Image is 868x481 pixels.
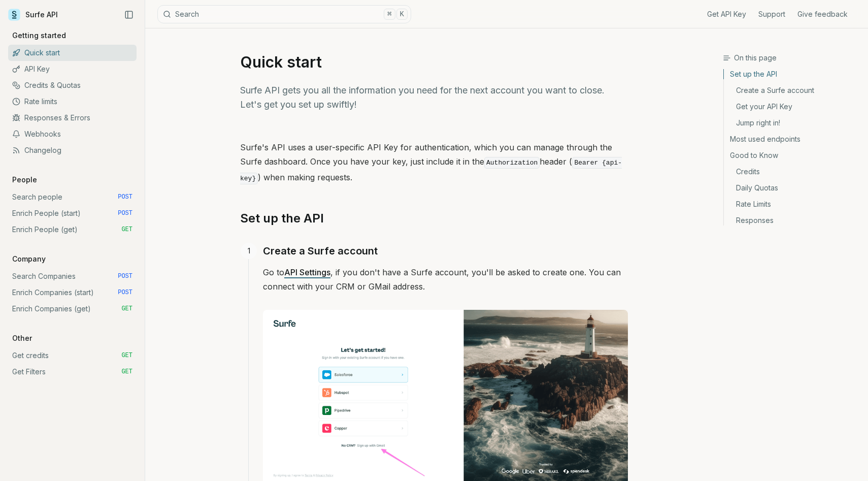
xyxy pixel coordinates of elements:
[263,265,628,294] p: Go to , if you don't have a Surfe account, you'll be asked to create one. You can connect with yo...
[724,82,860,99] a: Create a Surfe account
[8,30,70,41] p: Getting started
[8,110,137,126] a: Responses & Errors
[8,221,137,238] a: Enrich People (get) GET
[724,131,860,147] a: Most used endpoints
[121,305,132,313] span: GET
[8,268,137,284] a: Search Companies POST
[8,175,41,185] p: People
[8,254,50,264] p: Company
[724,69,860,82] a: Set up the API
[118,209,132,217] span: POST
[8,189,137,205] a: Search people POST
[8,142,137,158] a: Changelog
[121,368,132,376] span: GET
[8,126,137,142] a: Webhooks
[8,93,137,110] a: Rate limits
[758,9,785,19] a: Support
[724,147,860,164] a: Good to Know
[723,53,860,63] h3: On this page
[121,7,137,22] button: Collapse Sidebar
[707,9,746,19] a: Get API Key
[384,9,395,20] kbd: ⌘
[240,83,628,112] p: Surfe API gets you all the information you need for the next account you want to close. Let's get...
[484,157,540,169] code: Authorization
[724,164,860,180] a: Credits
[121,351,132,360] span: GET
[8,61,137,77] a: API Key
[157,5,411,23] button: Search⌘K
[240,210,324,227] a: Set up the API
[118,288,132,297] span: POST
[240,140,628,186] p: Surfe's API uses a user-specific API Key for authentication, which you can manage through the Sur...
[8,284,137,301] a: Enrich Companies (start) POST
[118,193,132,201] span: POST
[121,226,132,234] span: GET
[8,333,36,343] p: Other
[8,205,137,221] a: Enrich People (start) POST
[797,9,848,19] a: Give feedback
[8,301,137,317] a: Enrich Companies (get) GET
[8,347,137,364] a: Get credits GET
[240,53,628,71] h1: Quick start
[8,364,137,380] a: Get Filters GET
[118,272,132,280] span: POST
[724,180,860,196] a: Daily Quotas
[263,243,378,259] a: Create a Surfe account
[724,99,860,115] a: Get your API Key
[724,115,860,131] a: Jump right in!
[396,9,408,20] kbd: K
[724,212,860,226] a: Responses
[284,267,330,277] a: API Settings
[724,196,860,212] a: Rate Limits
[8,77,137,93] a: Credits & Quotas
[8,45,137,61] a: Quick start
[8,7,58,22] a: Surfe API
